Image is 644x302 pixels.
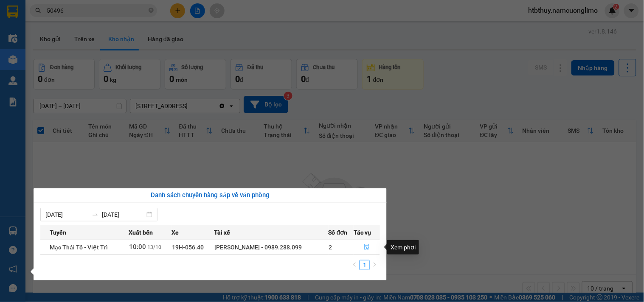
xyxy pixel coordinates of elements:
[372,262,377,267] span: right
[172,228,179,237] span: Xe
[102,210,145,219] input: Đến ngày
[92,211,98,218] span: swap-right
[50,244,108,251] span: Mạc Thái Tổ - Việt Trì
[79,46,355,57] li: Hotline: 1900400028
[40,190,380,201] div: Danh sách chuyến hàng sắp về văn phòng
[92,211,98,218] span: to
[349,260,360,270] li: Previous Page
[370,260,380,270] button: right
[349,260,360,270] button: left
[329,228,348,237] span: Số đơn
[214,228,230,237] span: Tài xế
[364,244,370,251] span: file-done
[79,36,355,46] li: Số nhà [STREET_ADDRESS][PERSON_NAME]
[214,243,328,252] div: [PERSON_NAME] - 0989.288.099
[360,260,370,270] li: 1
[45,210,88,219] input: Từ ngày
[172,244,204,251] span: 19H-056.40
[147,244,161,250] span: 13/10
[354,240,380,254] button: file-done
[129,228,153,237] span: Xuất bến
[370,260,380,270] li: Next Page
[129,243,146,251] span: 10:00
[360,260,369,270] a: 1
[387,240,419,254] div: Xem phơi
[329,244,332,251] span: 2
[50,228,66,237] span: Tuyến
[103,10,332,33] b: Công ty TNHH Trọng Hiếu Phú Thọ - Nam Cường Limousine
[352,262,357,267] span: left
[354,228,371,237] span: Tác vụ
